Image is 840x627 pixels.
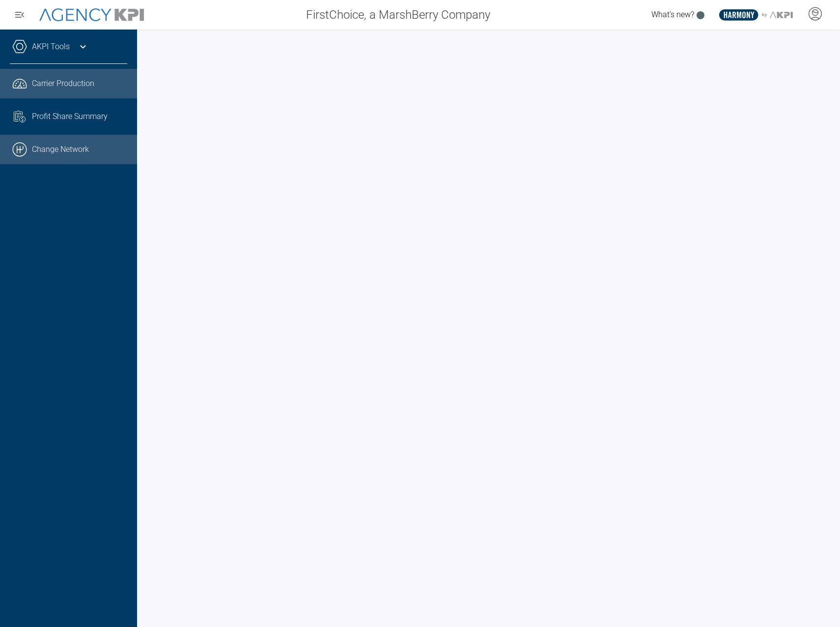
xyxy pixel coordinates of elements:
[651,10,694,19] span: What's new?
[32,41,70,53] a: AKPI Tools
[39,8,144,22] img: AgencyKPI
[32,111,108,122] span: Profit Share Summary
[32,78,94,90] span: Carrier Production
[306,6,490,24] span: FirstChoice, a MarshBerry Company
